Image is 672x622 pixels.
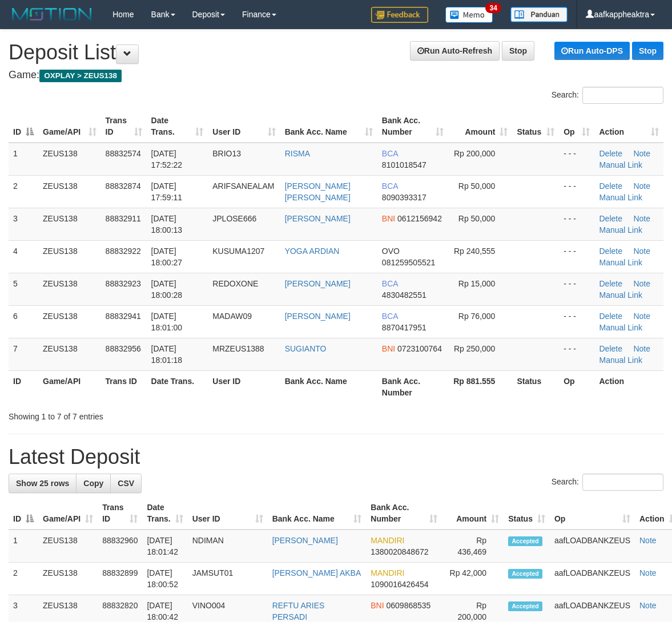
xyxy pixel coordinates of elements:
[510,7,568,22] img: panduan.png
[599,181,622,191] a: Delete
[371,568,404,577] span: MANDIRI
[16,479,69,488] span: Show 25 rows
[382,247,400,256] span: OVO
[599,356,642,365] a: Manual Link
[212,312,252,321] span: MADAW09
[106,279,141,288] span: 88832923
[633,149,650,158] a: Note
[448,110,513,143] th: Amount: activate to sort column ascending
[212,181,274,191] span: ARIFSANEALAM
[454,247,495,256] span: Rp 240,555
[371,7,428,23] img: Feedback.jpg
[9,240,38,273] td: 4
[38,175,101,208] td: ZEUS138
[142,563,187,595] td: [DATE] 18:00:52
[377,110,448,143] th: Bank Acc. Number: activate to sort column ascending
[599,193,642,202] a: Manual Link
[633,344,650,353] a: Note
[397,344,442,353] span: Copy 0723100764 to clipboard
[147,110,208,143] th: Date Trans.: activate to sort column ascending
[9,474,77,493] a: Show 25 rows
[9,41,663,64] h1: Deposit List
[633,279,650,288] a: Note
[98,530,142,563] td: 88832960
[454,344,495,353] span: Rp 250,000
[382,312,398,321] span: BCA
[142,530,187,563] td: [DATE] 18:01:42
[639,568,657,577] a: Note
[508,569,542,579] span: Accepted
[285,149,310,158] a: RISMA
[582,87,663,104] input: Search:
[106,247,141,256] span: 88832922
[508,601,542,611] span: Accepted
[382,279,398,288] span: BCA
[151,181,183,202] span: [DATE] 17:59:11
[371,536,404,545] span: MANDIRI
[366,497,442,530] th: Bank Acc. Number: activate to sort column ascending
[142,497,187,530] th: Date Trans.: activate to sort column ascending
[550,563,635,595] td: aafLOADBANKZEUS
[38,497,98,530] th: Game/API: activate to sort column ascending
[9,110,38,143] th: ID: activate to sort column descending
[9,70,663,81] h4: Game:
[448,370,513,403] th: Rp 881.555
[633,247,650,256] a: Note
[594,110,663,143] th: Action: activate to sort column ascending
[559,208,594,240] td: - - -
[599,344,622,353] a: Delete
[559,305,594,338] td: - - -
[582,474,663,491] input: Search:
[458,279,496,288] span: Rp 15,000
[212,247,264,256] span: KUSUMA1207
[382,258,435,267] span: Copy 081259505521 to clipboard
[458,214,496,223] span: Rp 50,000
[9,370,38,403] th: ID
[9,6,95,23] img: MOTION_logo.png
[382,181,398,191] span: BCA
[272,601,325,621] a: REFTU ARIES PERSADI
[9,497,38,530] th: ID: activate to sort column descending
[285,181,351,202] a: [PERSON_NAME] [PERSON_NAME]
[397,214,442,223] span: Copy 0612156942 to clipboard
[38,273,101,305] td: ZEUS138
[38,143,101,176] td: ZEUS138
[9,273,38,305] td: 5
[512,110,559,143] th: Status: activate to sort column ascending
[599,258,642,267] a: Manual Link
[9,338,38,370] td: 7
[106,149,141,158] span: 88832574
[599,160,642,169] a: Manual Link
[151,344,183,365] span: [DATE] 18:01:18
[599,225,642,235] a: Manual Link
[633,214,650,223] a: Note
[599,312,622,321] a: Delete
[147,370,208,403] th: Date Trans.
[208,110,280,143] th: User ID: activate to sort column ascending
[98,563,142,595] td: 88832899
[9,563,38,595] td: 2
[594,370,663,403] th: Action
[9,305,38,338] td: 6
[151,214,183,235] span: [DATE] 18:00:13
[272,536,338,545] a: [PERSON_NAME]
[559,175,594,208] td: - - -
[599,149,622,158] a: Delete
[599,290,642,300] a: Manual Link
[285,312,351,321] a: [PERSON_NAME]
[9,406,271,422] div: Showing 1 to 7 of 7 entries
[38,305,101,338] td: ZEUS138
[212,149,241,158] span: BRIO13
[83,479,103,488] span: Copy
[502,41,534,60] a: Stop
[151,312,183,332] span: [DATE] 18:01:00
[639,601,657,610] a: Note
[9,446,663,468] h1: Latest Deposit
[272,568,361,577] a: [PERSON_NAME] AKBA
[371,580,428,589] span: Copy 1090016426454 to clipboard
[559,370,594,403] th: Op
[382,344,395,353] span: BNI
[106,312,141,321] span: 88832941
[454,149,495,158] span: Rp 200,000
[377,370,448,403] th: Bank Acc. Number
